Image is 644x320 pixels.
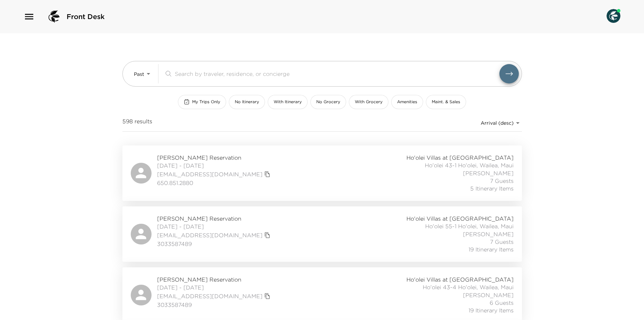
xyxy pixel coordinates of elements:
[463,291,514,299] span: [PERSON_NAME]
[432,99,460,105] span: Maint. & Sales
[397,99,417,105] span: Amenities
[426,95,466,109] button: Maint. & Sales
[192,99,220,105] span: My Trips Only
[490,177,514,185] span: 7 Guests
[122,145,522,201] a: [PERSON_NAME] Reservation[DATE] - [DATE][EMAIL_ADDRESS][DOMAIN_NAME]copy primary member email650....
[463,230,514,238] span: [PERSON_NAME]
[274,99,302,105] span: With Itinerary
[178,95,226,109] button: My Trips Only
[263,230,272,240] button: copy primary member email
[349,95,388,109] button: With Grocery
[263,169,272,179] button: copy primary member email
[46,8,62,25] img: logo
[157,154,272,161] span: [PERSON_NAME] Reservation
[157,223,272,230] span: [DATE] - [DATE]
[122,206,522,262] a: [PERSON_NAME] Reservation[DATE] - [DATE][EMAIL_ADDRESS][DOMAIN_NAME]copy primary member email3033...
[607,9,620,23] img: User
[469,246,514,253] span: 19 Itinerary Items
[406,215,514,222] span: Ho'olei Villas at [GEOGRAPHIC_DATA]
[134,71,144,77] span: Past
[406,154,514,161] span: Ho'olei Villas at [GEOGRAPHIC_DATA]
[355,99,383,105] span: With Grocery
[425,161,514,169] span: Ho'olei 43-1 Ho'olei, Wailea, Maui
[470,185,514,192] span: 5 Itinerary Items
[157,276,272,283] span: [PERSON_NAME] Reservation
[67,12,105,21] span: Front Desk
[157,292,263,300] a: [EMAIL_ADDRESS][DOMAIN_NAME]
[157,179,272,187] span: 650.851.2880
[310,95,346,109] button: No Grocery
[157,170,263,178] a: [EMAIL_ADDRESS][DOMAIN_NAME]
[263,291,272,301] button: copy primary member email
[423,283,514,291] span: Ho'olei 43-4 Ho'olei, Wailea, Maui
[490,299,514,306] span: 6 Guests
[157,284,272,291] span: [DATE] - [DATE]
[463,169,514,177] span: [PERSON_NAME]
[268,95,308,109] button: With Itinerary
[229,95,265,109] button: No Itinerary
[175,70,499,78] input: Search by traveler, residence, or concierge
[157,162,272,169] span: [DATE] - [DATE]
[235,99,259,105] span: No Itinerary
[481,120,514,126] span: Arrival (desc)
[316,99,340,105] span: No Grocery
[406,276,514,283] span: Ho'olei Villas at [GEOGRAPHIC_DATA]
[157,301,272,309] span: 3033587489
[469,306,514,314] span: 19 Itinerary Items
[425,222,514,230] span: Ho'olei 55-1 Ho'olei, Wailea, Maui
[122,117,152,128] span: 598 results
[157,240,272,248] span: 3033587489
[391,95,423,109] button: Amenities
[157,215,272,222] span: [PERSON_NAME] Reservation
[157,231,263,239] a: [EMAIL_ADDRESS][DOMAIN_NAME]
[490,238,514,246] span: 7 Guests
